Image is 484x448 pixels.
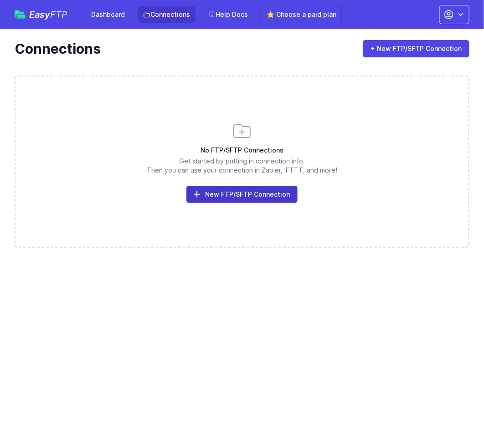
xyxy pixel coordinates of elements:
span: Easy [29,10,67,19]
h1: Connections [15,41,350,57]
a: Help Docs [203,6,253,23]
span: FTP [50,9,67,20]
a: ⭐ Choose a paid plan [261,6,342,23]
a: Connections [138,6,196,23]
a: New FTP/SFTP Connection [186,186,298,203]
a: EasyFTP [15,10,67,19]
p: Get started by putting in connection info. Then you can use your connection in Zapier, IFTTT, and... [15,157,469,175]
img: easyftp_logo.png [15,10,26,19]
a: Dashboard [86,6,130,23]
h3: No FTP/SFTP Connections [15,146,469,155]
a: + New FTP/SFTP Connection [363,40,469,57]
